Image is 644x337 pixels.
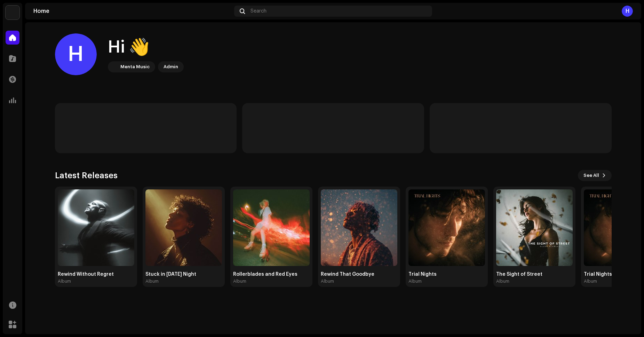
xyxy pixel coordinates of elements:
[109,63,118,71] img: c1aec8e0-cc53-42f4-96df-0a0a8a61c953
[321,279,334,284] div: Album
[408,189,485,266] img: 05b341d9-60c8-428c-85be-36b8f8eb5fb3
[578,170,612,181] button: See All
[496,272,573,277] div: The Sight of Street
[584,279,597,284] div: Album
[55,170,118,181] h3: Latest Releases
[583,168,599,182] span: See All
[6,6,19,19] img: c1aec8e0-cc53-42f4-96df-0a0a8a61c953
[321,272,397,277] div: Rewind That Goodbye
[233,189,310,266] img: a8337cc3-7c94-4716-ac55-1d296c2c4a8e
[622,6,633,17] div: H
[251,8,267,14] span: Search
[496,279,509,284] div: Album
[58,189,134,266] img: eac049fd-8fdf-44da-805d-1ab698524b37
[145,272,222,277] div: Stuck in [DATE] Night
[108,36,184,58] div: Hi 👋
[233,279,246,284] div: Album
[233,272,310,277] div: Rollerblades and Red Eyes
[145,189,222,266] img: 6973a10c-8e27-4ee0-8e25-8bbd2ba98559
[33,8,231,14] div: Home
[164,63,178,71] div: Admin
[58,272,134,277] div: Rewind Without Regret
[58,279,71,284] div: Album
[145,279,159,284] div: Album
[496,189,573,266] img: 25ac63aa-c9b7-401c-955f-c56ddf81ec6d
[408,279,422,284] div: Album
[55,33,97,75] div: H
[120,63,150,71] div: Menta Music
[408,272,485,277] div: Trial Nights
[321,189,397,266] img: 6e5be4f4-c797-44db-a655-a1825de3c4c0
